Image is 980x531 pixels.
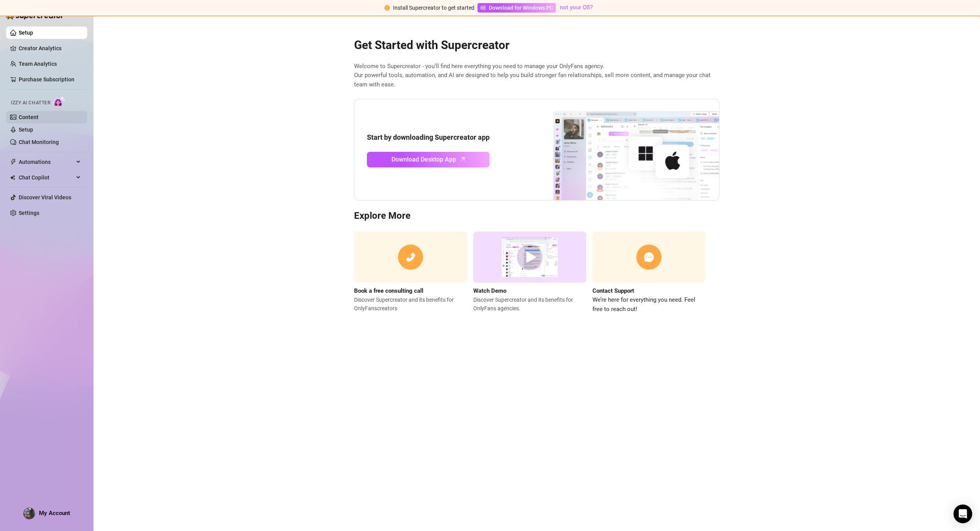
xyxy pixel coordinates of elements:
[384,5,390,11] span: exclamation-circle
[354,295,467,313] span: Discover Supercreator and its benefits for OnlyFans creators
[19,156,74,168] span: Automations
[473,232,586,314] a: Watch DemoDiscover Supercreator and its benefits for OnlyFans agencies.
[592,287,634,294] strong: Contact Support
[19,127,33,133] a: Setup
[19,30,33,36] a: Setup
[954,505,972,523] div: Open Intercom Messenger
[473,287,506,294] strong: Watch Demo
[53,96,65,107] img: AI Chatter
[19,194,71,200] a: Discover Viral Videos
[489,4,553,12] span: Download for Windows PC
[367,133,490,141] strong: Start by downloading Supercreator app
[19,61,57,67] a: Team Analytics
[592,232,705,283] img: contact support
[354,210,719,222] h3: Explore More
[354,287,423,294] strong: Book a free consulting call
[19,114,39,120] a: Content
[11,99,50,107] span: Izzy AI Chatter
[19,139,59,145] a: Chat Monitoring
[473,295,586,313] span: Discover Supercreator and its benefits for OnlyFans agencies.
[19,171,74,184] span: Chat Copilot
[391,155,456,164] span: Download Desktop App
[478,3,556,12] a: Download for Windows PC
[592,295,705,314] span: We’re here for everything you need. Feel free to reach out!
[19,42,81,55] a: Creator Analytics
[458,155,467,164] span: arrow-up
[354,232,467,283] img: consulting call
[354,62,719,90] span: Welcome to Supercreator - you’ll find here everything you need to manage your OnlyFans agency. Ou...
[524,99,719,200] img: download app
[367,152,490,167] a: Download Desktop Apparrow-up
[10,175,15,180] img: Chat Copilot
[354,38,719,53] h2: Get Started with Supercreator
[473,232,586,283] img: supercreator demo
[354,232,467,314] a: Book a free consulting callDiscover Supercreator and its benefits for OnlyFanscreators
[560,4,593,11] a: not your OS?
[393,5,474,11] span: Install Supercreator to get started
[39,510,70,517] span: My Account
[10,159,16,165] span: thunderbolt
[19,76,74,83] a: Purchase Subscription
[19,210,39,216] a: Settings
[24,508,35,519] img: ACg8ocJrwdj1D8RlPIKj2Blnm6qjkD9aK0UAs_nU8PnBKzX8JUM1n8U=s96-c
[480,5,486,11] span: windows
